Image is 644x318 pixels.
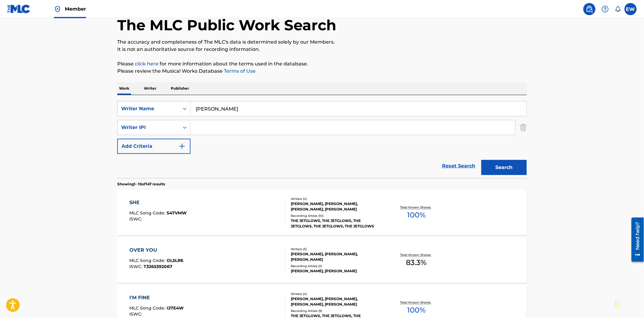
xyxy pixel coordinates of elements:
[223,68,256,74] a: Terms of Use
[117,68,527,75] p: Please review the Musical Works Database
[117,16,336,34] h1: The MLC Public Work Search
[169,82,191,95] p: Publisher
[7,5,31,13] img: MLC Logo
[130,305,167,311] span: MLC Song Code :
[400,253,433,257] p: Total Known Shares:
[130,258,167,263] span: MLC Song Code :
[130,264,144,269] span: ISWC :
[178,143,186,150] img: 9d2ae6d4665cec9f34b9.svg
[117,181,165,187] p: Showing 1 - 10 of 147 results
[117,237,527,283] a: OVER YOUMLC Song Code:OL5LR6ISWC:T3265392067Writers (3)[PERSON_NAME], [PERSON_NAME], [PERSON_NAME...
[586,5,593,13] img: search
[291,247,382,251] div: Writers ( 3 )
[142,82,158,95] p: Writer
[117,101,527,178] form: Search Form
[291,214,382,218] div: Recording Artists ( 10 )
[291,197,382,201] div: Writers ( 4 )
[615,6,621,12] div: Notifications
[130,210,167,216] span: MLC Song Code :
[130,311,144,317] span: ISWC :
[167,305,184,311] span: I27E4W
[616,295,619,313] div: Drag
[54,5,61,13] img: Top Rightsholder
[117,60,527,68] p: Please for more information about the terms used in the database.
[291,264,382,268] div: Recording Artists ( 2 )
[602,5,609,13] img: help
[167,210,187,216] span: S47VMW
[291,296,382,307] div: [PERSON_NAME], [PERSON_NAME], [PERSON_NAME], [PERSON_NAME]
[400,300,433,305] p: Total Known Shares:
[520,120,527,135] img: Delete Criterion
[406,257,427,268] span: 83.3 %
[130,247,184,254] div: OVER YOU
[291,268,382,274] div: [PERSON_NAME], [PERSON_NAME]
[130,294,184,301] div: I'M FINE
[400,205,433,210] p: Total Known Shares:
[144,264,173,269] span: T3265392067
[439,159,478,173] a: Reset Search
[481,160,527,175] button: Search
[130,199,187,206] div: SHE
[291,251,382,262] div: [PERSON_NAME], [PERSON_NAME], [PERSON_NAME]
[121,105,176,112] div: Writer Name
[291,292,382,296] div: Writers ( 4 )
[117,139,191,154] button: Add Criteria
[291,218,382,229] div: THE JETGLOWS, THE JETGLOWS, THE JETGLOWS, THE JETGLOWS, THE JETGLOWS
[407,305,426,316] span: 100 %
[117,190,527,235] a: SHEMLC Song Code:S47VMWISWC:Writers (4)[PERSON_NAME], [PERSON_NAME], [PERSON_NAME], [PERSON_NAME]...
[627,215,644,264] iframe: Resource Center
[117,46,527,53] p: It is not an authoritative source for recording information.
[599,3,611,15] div: Help
[121,124,176,131] div: Writer IPI
[117,38,527,46] p: The accuracy and completeness of The MLC's data is determined solely by our Members.
[117,82,131,95] p: Work
[583,3,596,15] a: Public Search
[291,309,382,313] div: Recording Artists ( 9 )
[167,258,184,263] span: OL5LR6
[65,5,86,12] span: Member
[130,216,144,222] span: ISWC :
[407,210,426,220] span: 100 %
[614,289,644,318] iframe: Chat Widget
[625,3,637,15] div: User Menu
[135,61,158,67] a: click here
[291,201,382,212] div: [PERSON_NAME], [PERSON_NAME], [PERSON_NAME], [PERSON_NAME]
